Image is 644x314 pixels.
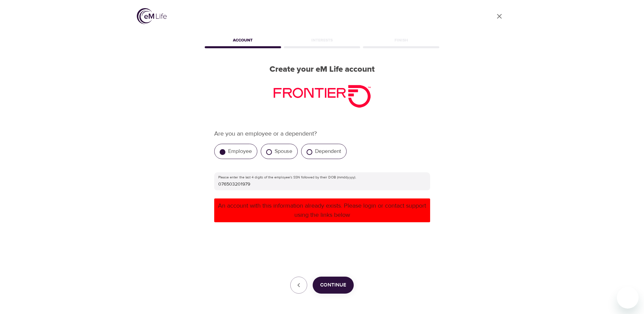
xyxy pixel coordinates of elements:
iframe: Button to launch messaging window [617,287,639,309]
label: Employee [228,148,252,155]
img: Frontier_SecondaryLogo_Small_RGB_Red_291x81%20%281%29%20%28002%29.png [273,83,371,110]
h2: Create your eM Life account [203,65,441,74]
button: Continue [313,277,354,294]
label: Dependent [315,148,341,155]
span: Continue [320,281,346,290]
p: An account with this information already exists. Please login or contact support using the links ... [217,201,427,220]
a: close [491,8,508,24]
label: Spouse [275,148,292,155]
img: logo [137,8,167,24]
p: Are you an employee or a dependent? [214,129,430,138]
